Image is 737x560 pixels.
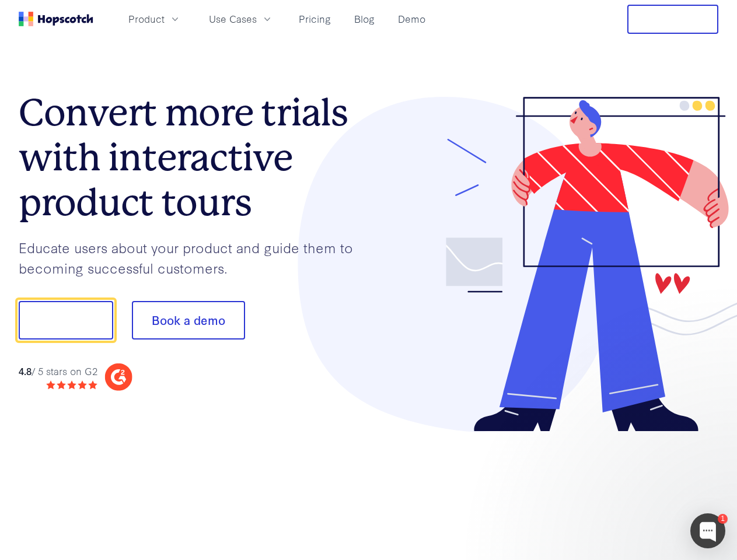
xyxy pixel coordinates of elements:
div: / 5 stars on G2 [19,364,97,379]
button: Product [121,9,188,29]
strong: 4.8 [19,364,32,377]
button: Use Cases [202,9,280,29]
button: Free Trial [627,5,718,34]
span: Use Cases [209,12,257,26]
h1: Convert more trials with interactive product tours [19,90,369,225]
button: Show me! [19,301,113,339]
a: Pricing [294,9,336,29]
p: Educate users about your product and guide them to becoming successful customers. [19,237,369,278]
div: 1 [718,514,728,524]
span: Product [128,12,165,26]
button: Book a demo [132,301,245,339]
a: Blog [350,9,379,29]
a: Demo [393,9,430,29]
a: Home [19,12,93,26]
